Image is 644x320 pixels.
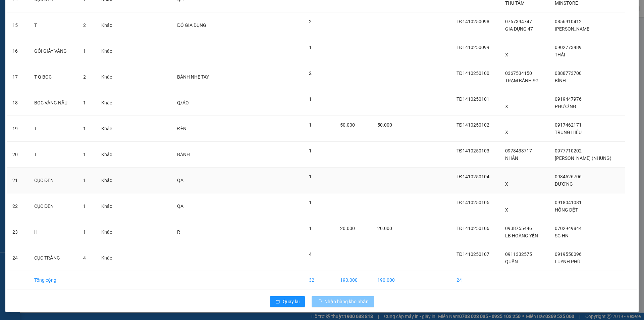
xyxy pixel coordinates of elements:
[505,155,518,161] span: NHÂN
[505,181,508,187] span: X
[505,78,539,83] span: TRẠM BÁNH SG
[96,193,136,219] td: Khác
[457,19,489,24] span: TĐ1410250098
[275,299,280,305] span: rollback
[555,155,611,161] span: [PERSON_NAME] (NHUNG)
[555,78,566,83] span: BÌNH
[505,19,532,24] span: 0767394747
[555,0,578,6] span: MINSTORE
[283,298,300,305] span: Quay lại
[309,148,312,153] span: 1
[505,226,532,231] span: 0938755446
[4,25,48,37] span: Hotline : 1900 633 622
[309,71,312,76] span: 2
[555,148,582,153] span: 0977710202
[83,255,86,261] span: 4
[177,74,209,80] span: BÁNH NHẸ TAY
[61,7,95,34] strong: BIÊN NHẬN
[555,226,582,231] span: 0702949844
[83,229,86,235] span: 1
[96,64,136,90] td: Khác
[83,48,86,54] span: 1
[96,116,136,142] td: Khác
[457,122,489,128] span: TĐ1410250102
[2,46,62,54] span: [GEOGRAPHIC_DATA]
[83,126,86,131] span: 1
[377,122,392,128] span: 50.000
[309,19,312,24] span: 2
[304,271,335,289] td: 32
[317,299,324,304] span: loading
[457,174,489,179] span: TĐ1410250104
[96,168,136,193] td: Khác
[83,203,86,209] span: 1
[505,130,508,135] span: X
[340,122,355,128] span: 50.000
[309,226,312,231] span: 1
[96,12,136,38] td: Khác
[29,245,78,271] td: CỤC TRẮNG
[83,152,86,157] span: 1
[555,104,576,109] span: PHƯỢNG
[505,26,533,32] span: GIA DỤNG 47
[457,96,489,102] span: TĐ1410250101
[451,271,500,289] td: 24
[555,96,582,102] span: 0919447976
[457,252,489,257] span: TĐ1410250107
[555,207,578,213] span: HỒNG DỆT
[7,193,29,219] td: 22
[7,12,29,38] td: 15
[177,203,183,209] span: QA
[555,200,582,205] span: 0918041081
[335,271,372,289] td: 190.000
[96,245,136,271] td: Khác
[83,178,86,183] span: 1
[555,26,591,32] span: [PERSON_NAME]
[10,17,42,24] strong: HIỆP THÀNH
[29,90,78,116] td: BỌC VÀNG NÂU
[505,252,532,257] span: 0911332575
[457,200,489,205] span: TĐ1410250105
[177,126,186,131] span: ĐÈN
[505,71,532,76] span: 0367534150
[270,296,305,307] button: rollbackQuay lại
[29,193,78,219] td: CỤC ĐEN
[505,233,538,238] span: LB HOÀNG YẾN
[177,100,189,105] span: Q/ÁO
[177,178,183,183] span: QA
[505,207,508,213] span: X
[29,64,78,90] td: T Q BỌC
[83,22,86,28] span: 2
[96,38,136,64] td: Khác
[309,45,312,50] span: 1
[96,142,136,168] td: Khác
[555,52,565,57] span: THÁI
[555,233,569,238] span: SG HN
[555,181,573,187] span: DƯƠNG
[312,296,374,307] button: Nhập hàng kho nhận
[309,174,312,179] span: 1
[555,19,582,24] span: 0856910412
[29,12,78,38] td: T
[29,168,78,193] td: CỤC ĐEN
[457,71,489,76] span: TĐ1410250100
[555,122,582,128] span: 0917462171
[96,219,136,245] td: Khác
[7,3,45,16] strong: CÔNG TY TNHH MTV VẬN TẢI
[2,40,62,53] strong: VP Gửi :
[555,259,580,264] span: LUYNH PHÚ
[29,142,78,168] td: T
[555,71,582,76] span: 0888773700
[377,226,392,231] span: 20.000
[7,142,29,168] td: 20
[309,200,312,205] span: 1
[7,245,29,271] td: 24
[29,116,78,142] td: T
[309,252,312,257] span: 4
[7,64,29,90] td: 17
[7,168,29,193] td: 21
[177,229,180,235] span: R
[7,90,29,116] td: 18
[457,226,489,231] span: TĐ1410250106
[177,22,206,28] span: ĐỒ GIA DỤNG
